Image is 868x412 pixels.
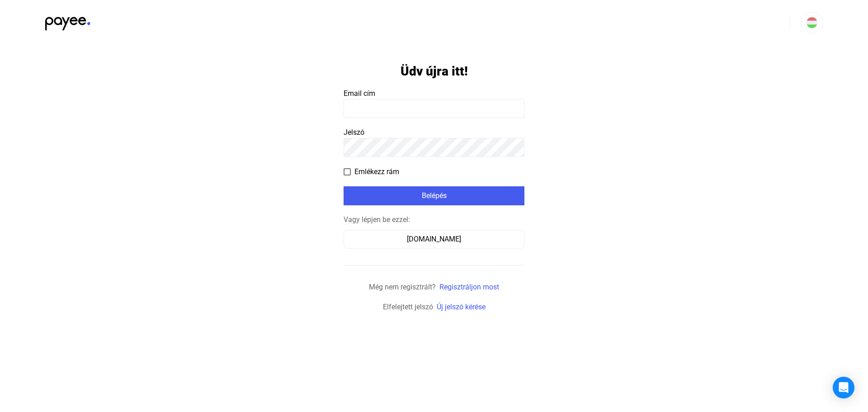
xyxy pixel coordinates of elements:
a: [DOMAIN_NAME] [344,235,524,243]
h1: Üdv újra itt! [401,63,468,79]
a: Új jelszó kérése [437,303,486,311]
div: [DOMAIN_NAME] [347,234,521,245]
span: Email cím [344,89,375,98]
button: [DOMAIN_NAME] [344,230,524,249]
div: Vagy lépjen be ezzel: [344,214,524,225]
img: HU [807,17,817,28]
div: Belépés [346,190,522,201]
a: Regisztráljon most [439,283,499,291]
div: Open Intercom Messenger [833,377,854,398]
button: HU [801,12,823,33]
img: black-payee-blue-dot.svg [45,12,90,30]
span: Emlékezz rám [354,166,399,177]
span: Elfelejtett jelszó [383,303,433,311]
button: Belépés [344,186,524,205]
span: Jelszó [344,128,364,137]
span: Még nem regisztrált? [369,283,436,291]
